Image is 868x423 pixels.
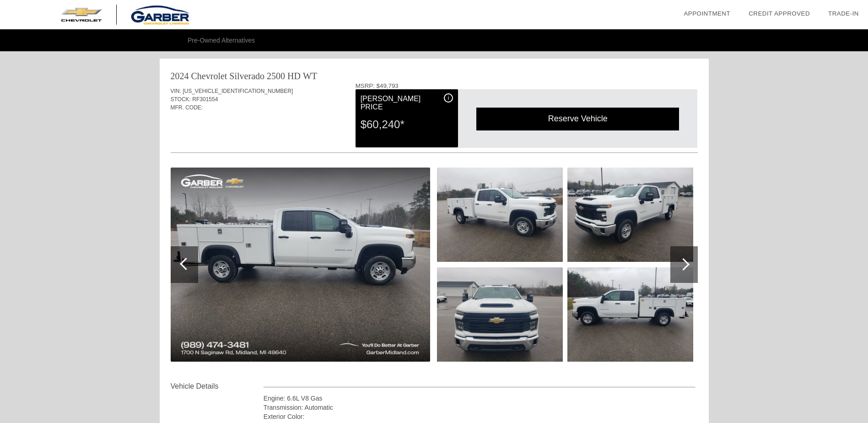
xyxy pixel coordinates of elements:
[828,10,859,17] a: Trade-In
[444,93,453,103] div: i
[567,168,693,262] img: 2754e0ef263bb723815efada1cc5500cx.jpg
[361,93,453,113] div: [PERSON_NAME] Price
[171,125,698,140] div: Quoted on [DATE] 9:57:43 PM
[437,168,563,262] img: 37a35319ba3fd11101ada8d585359750x.jpg
[303,70,317,82] div: WT
[264,403,696,412] div: Transmission: Automatic
[264,394,696,403] div: Engine: 6.6L V8 Gas
[183,88,293,94] span: [US_VEHICLE_IDENTIFICATION_NUMBER]
[476,108,679,130] div: Reserve Vehicle
[171,88,181,94] span: VIN:
[567,267,693,362] img: 638a6cdb98759d58ea2c02bccc445ebfx.jpg
[356,82,698,89] div: MSRP: $49,793
[171,381,264,392] div: Vehicle Details
[684,10,730,17] a: Appointment
[749,10,810,17] a: Credit Approved
[361,113,453,136] div: $60,240*
[171,104,203,111] span: MFR. CODE:
[171,96,191,103] span: STOCK:
[171,168,430,362] img: 2fe6635bfa64f20f8d632cd2687acd4bx.jpg
[437,267,563,362] img: 1c3a7600ff3faa599ac8635bd0634fe6x.jpg
[264,412,696,421] div: Exterior Color:
[171,70,301,82] div: 2024 Chevrolet Silverado 2500 HD
[192,96,218,103] span: RF301554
